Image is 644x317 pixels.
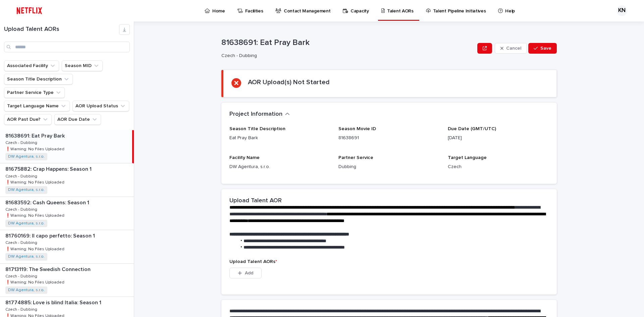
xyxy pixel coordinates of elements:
p: ❗️Warning: No Files Uploaded [5,179,66,185]
a: DW Agentura, s.r.o. [8,288,45,293]
p: ❗️Warning: No Files Uploaded [5,212,66,218]
p: [DATE] [448,135,549,142]
p: 81760169: Il capo perfetto: Season 1 [5,231,96,239]
h2: AOR Upload(s) Not Started [248,78,330,86]
span: Save [540,46,551,51]
span: Partner Service [338,155,373,160]
p: 81713119: The Swedish Connection [5,265,92,273]
span: Due Date (GMT/UTC) [448,126,496,131]
p: 81683592: Cash Queens: Season 1 [5,198,91,206]
a: DW Agentura, s.r.o. [8,221,45,226]
a: DW Agentura, s.r.o. [8,188,45,192]
span: Upload Talent AORs [229,259,277,264]
p: Czech - Dubbing [5,306,39,312]
p: Eat Pray Bark [229,135,330,142]
p: Czech - Dubbing [5,239,39,245]
span: Season Title Description [229,126,285,131]
span: Facility Name [229,155,260,160]
p: ❗️Warning: No Files Uploaded [5,279,66,285]
button: Save [528,43,557,54]
div: KN [616,5,627,16]
h2: Project Information [229,111,282,118]
p: Czech - Dubbing [5,139,39,145]
h1: Upload Talent AORs [4,26,119,33]
h2: Upload Talent AOR [229,197,282,205]
p: Czech - Dubbing [5,206,39,212]
p: 81675882: Crap Happens: Season 1 [5,165,93,172]
button: AOR Past Due? [4,114,52,125]
p: DW Agentura, s.r.o. [229,163,330,170]
button: AOR Upload Status [72,101,129,111]
p: Czech [448,163,549,170]
p: 81638691 [338,135,439,142]
button: Season MID [62,60,103,71]
p: 81774885: Love is blind Italia: Season 1 [5,298,103,306]
span: Cancel [506,46,521,51]
span: Add [245,271,253,275]
a: DW Agentura, s.r.o. [8,254,45,259]
p: ❗️Warning: No Files Uploaded [5,246,66,252]
input: Search [4,42,130,52]
button: Project Information [229,111,290,118]
p: Czech - Dubbing [5,173,39,179]
button: Season Title Description [4,74,73,85]
button: Associated Facility [4,60,59,71]
button: Partner Service Type [4,87,65,98]
img: ifQbXi3ZQGMSEF7WDB7W [13,4,45,17]
button: Cancel [495,43,527,54]
p: 81638691: Eat Pray Bark [221,38,475,48]
span: Season Movie ID [338,126,376,131]
p: 81638691: Eat Pray Bark [5,131,66,139]
span: Target Language [448,155,487,160]
p: Czech - Dubbing [221,53,472,59]
p: Dubbing [338,163,439,170]
p: ❗️Warning: No Files Uploaded [5,146,66,152]
button: AOR Due Date [54,114,101,125]
button: Add [229,268,262,278]
p: Czech - Dubbing [5,273,39,279]
button: Target Language Name [4,101,70,111]
a: DW Agentura, s.r.o. [8,154,45,159]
